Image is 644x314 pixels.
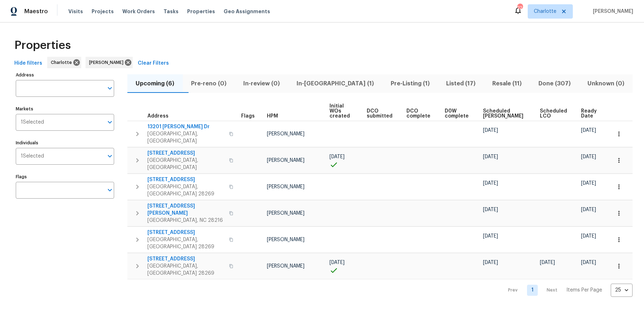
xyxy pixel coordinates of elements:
span: [DATE] [581,181,596,186]
span: 1 Selected [21,119,44,125]
span: [PERSON_NAME] [267,264,304,269]
span: [DATE] [330,260,345,265]
span: [PERSON_NAME] [267,237,304,242]
span: [GEOGRAPHIC_DATA], [GEOGRAPHIC_DATA] 28269 [147,183,225,198]
span: DCO complete [406,109,433,119]
span: DCO submitted [367,109,395,119]
span: [STREET_ADDRESS] [147,176,225,183]
span: Tasks [164,9,179,14]
span: Address [147,114,169,119]
span: [GEOGRAPHIC_DATA], NC 28216 [147,217,225,224]
span: [DATE] [540,260,555,265]
span: [GEOGRAPHIC_DATA], [GEOGRAPHIC_DATA] [147,130,225,145]
span: [PERSON_NAME] [267,131,304,136]
span: [DATE] [581,154,596,159]
label: Markets [16,107,114,111]
span: Hide filters [14,59,42,68]
span: [DATE] [581,234,596,239]
span: Geo Assignments [224,8,270,15]
span: 13201 [PERSON_NAME] Dr [147,123,225,130]
button: Open [105,151,115,161]
span: Initial WOs created [330,104,354,119]
button: Hide filters [11,57,45,70]
a: Goto page 1 [527,285,538,296]
span: Ready Date [581,109,599,119]
label: Flags [16,175,114,179]
label: Individuals [16,141,114,145]
span: Scheduled LCO [540,109,569,119]
span: [STREET_ADDRESS][PERSON_NAME] [147,203,225,217]
span: [DATE] [483,207,498,212]
span: [DATE] [483,154,498,159]
nav: Pagination Navigation [501,284,633,297]
span: [STREET_ADDRESS] [147,150,225,157]
span: In-[GEOGRAPHIC_DATA] (1) [292,79,378,89]
span: [PERSON_NAME] [267,158,304,163]
span: Pre-Listing (1) [386,79,434,89]
span: [DATE] [483,260,498,265]
span: Flags [241,114,255,119]
span: HPM [267,114,278,119]
span: Maestro [24,8,48,15]
span: Upcoming (6) [132,79,179,89]
span: Charlotte [534,8,556,15]
span: 1 Selected [21,153,44,159]
span: In-review (0) [239,79,284,89]
span: [STREET_ADDRESS] [147,255,225,263]
span: [STREET_ADDRESS] [147,229,225,236]
span: [PERSON_NAME] [590,8,633,15]
span: D0W complete [445,109,471,119]
button: Open [105,185,115,195]
span: [DATE] [483,234,498,239]
span: Properties [187,8,215,15]
span: [DATE] [581,207,596,212]
span: Scheduled [PERSON_NAME] [483,109,528,119]
span: Projects [92,8,114,15]
span: Resale (11) [488,79,526,89]
button: Open [105,117,115,127]
span: Clear Filters [138,59,169,68]
span: [DATE] [581,260,596,265]
span: Work Orders [122,8,155,15]
span: Properties [14,42,71,49]
span: [GEOGRAPHIC_DATA], [GEOGRAPHIC_DATA] [147,157,225,171]
span: Done (307) [534,79,575,89]
label: Address [16,73,114,77]
div: Charlotte [47,57,81,68]
span: [DATE] [483,181,498,186]
div: 22 [517,4,522,11]
span: [GEOGRAPHIC_DATA], [GEOGRAPHIC_DATA] 28269 [147,263,225,277]
span: [DATE] [483,128,498,133]
button: Open [105,83,115,93]
span: [PERSON_NAME] [267,211,304,216]
span: Unknown (0) [583,79,628,89]
span: [DATE] [581,128,596,133]
span: [PERSON_NAME] [89,59,126,66]
span: Pre-reno (0) [187,79,231,89]
p: Items Per Page [566,286,602,294]
span: [GEOGRAPHIC_DATA], [GEOGRAPHIC_DATA] 28269 [147,236,225,250]
span: Listed (17) [442,79,480,89]
span: [PERSON_NAME] [267,184,304,189]
div: 25 [611,281,633,299]
span: [DATE] [330,154,345,159]
div: [PERSON_NAME] [86,57,133,68]
button: Clear Filters [135,57,172,70]
span: Visits [68,8,83,15]
span: Charlotte [51,59,75,66]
